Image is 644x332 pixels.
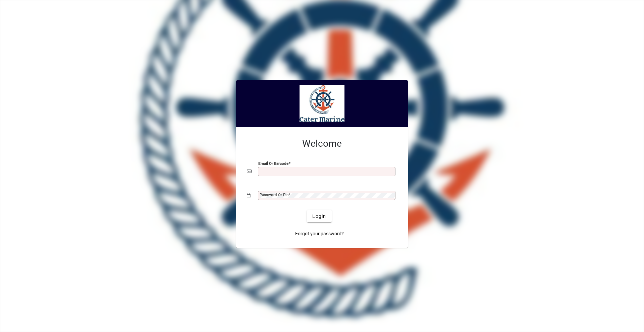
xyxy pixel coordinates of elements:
[247,138,397,149] h2: Welcome
[260,192,288,197] mat-label: Password or Pin
[295,230,344,237] span: Forgot your password?
[312,213,326,220] span: Login
[292,228,346,240] a: Forgot your password?
[258,161,288,166] mat-label: Email or Barcode
[307,210,331,222] button: Login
